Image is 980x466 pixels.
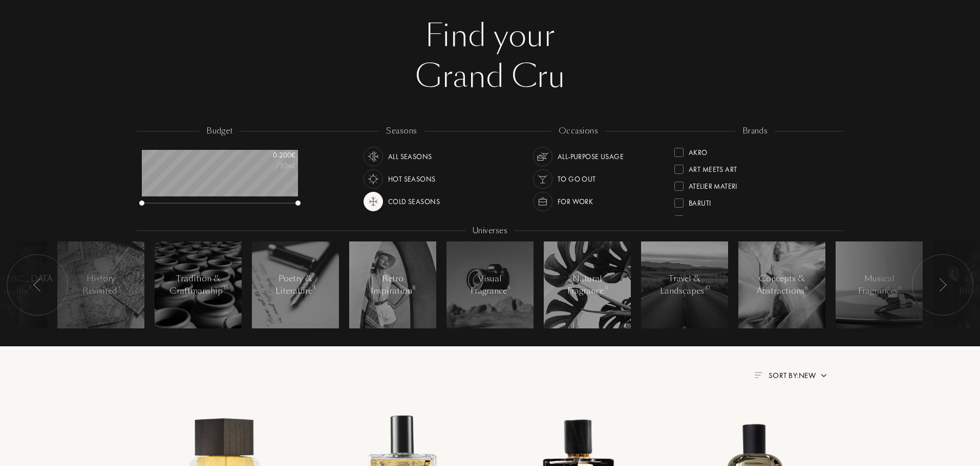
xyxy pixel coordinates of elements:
div: Retro Inspiration [371,273,415,297]
div: /50mL [244,161,295,171]
div: Universes [465,225,515,237]
span: 5 [507,284,510,292]
span: 6 [805,284,807,292]
div: Visual Fragrance [468,273,512,297]
div: budget [199,125,241,137]
img: usage_occasion_party_white.svg [536,172,550,186]
div: To go Out [558,169,596,189]
span: 8 [413,284,415,292]
div: Natural Fragrance [566,273,609,297]
div: Cold Seasons [388,192,440,211]
div: Hot Seasons [388,169,436,189]
span: 15 [223,284,228,292]
span: 3 [313,284,316,292]
span: 10 [705,284,710,292]
div: Art Meets Art [689,161,737,174]
div: All Seasons [388,147,432,166]
div: 0 - 200 € [244,150,295,161]
img: usage_season_hot_white.svg [366,172,380,186]
img: usage_season_average_white.svg [366,149,380,164]
div: All-purpose Usage [558,147,624,166]
img: usage_occasion_all_white.svg [536,149,550,164]
div: Find your [144,15,836,56]
img: arrow.png [820,371,828,380]
div: occasions [551,125,605,137]
img: arr_left.svg [939,278,947,292]
img: usage_occasion_work_white.svg [536,194,550,209]
div: Tradition & Craftmanship [169,273,227,297]
div: brands [735,125,775,137]
span: 11 [604,284,608,292]
div: Poetry & Literature [274,273,317,297]
img: arr_left.svg [33,278,41,292]
div: Atelier Materi [689,177,737,191]
div: Grand Cru [144,56,836,97]
div: Binet-Papillon [689,211,739,225]
div: seasons [379,125,424,137]
div: For Work [558,192,593,211]
div: Baruti [689,194,711,208]
span: Sort by: New [769,370,816,381]
div: Concepts & Abstractions [757,273,807,297]
div: Travel & Landscapes [660,273,709,297]
img: usage_season_cold.svg [366,194,380,209]
img: filter_by.png [754,372,762,378]
div: Akro [689,144,708,158]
